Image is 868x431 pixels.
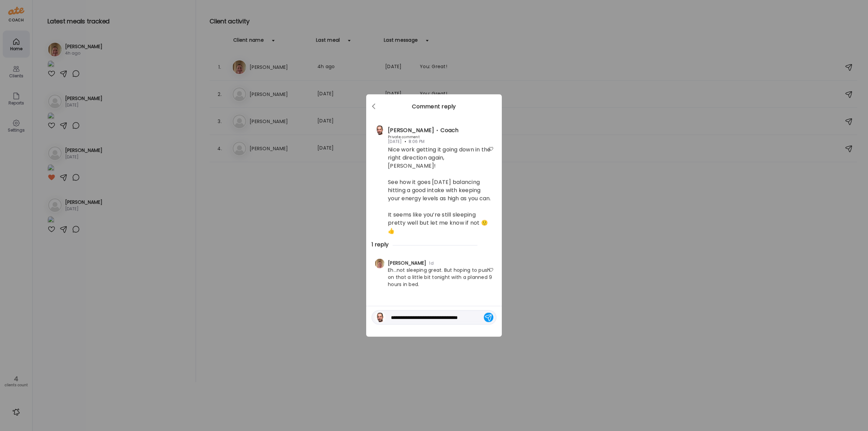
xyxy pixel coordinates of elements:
span: [DATE] 8:06 PM [388,137,494,145]
img: avatars%2FPltaLHtbMRdY6hvW1cLZ4xjFVjV2 [375,259,384,268]
span: 1d [426,260,434,266]
div: Eh…not sleeping great. But hoping to push on that a little bit tonight with a planned 9 hours in ... [374,267,494,288]
span: [PERSON_NAME] [388,259,426,266]
div: 1 reply [372,240,496,249]
span: Nice work getting it going down in the right direction again, [PERSON_NAME]! See how it goes [DAT... [388,145,491,235]
img: avatars%2FZd2Pxa7mUbMsPDA0QQVX6D5ouaC3 [375,125,384,135]
img: avatars%2FZd2Pxa7mUbMsPDA0QQVX6D5ouaC3 [375,313,385,322]
div: Private comment [388,134,494,139]
span: [PERSON_NAME] Coach [388,126,459,134]
div: Comment reply [366,102,502,111]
